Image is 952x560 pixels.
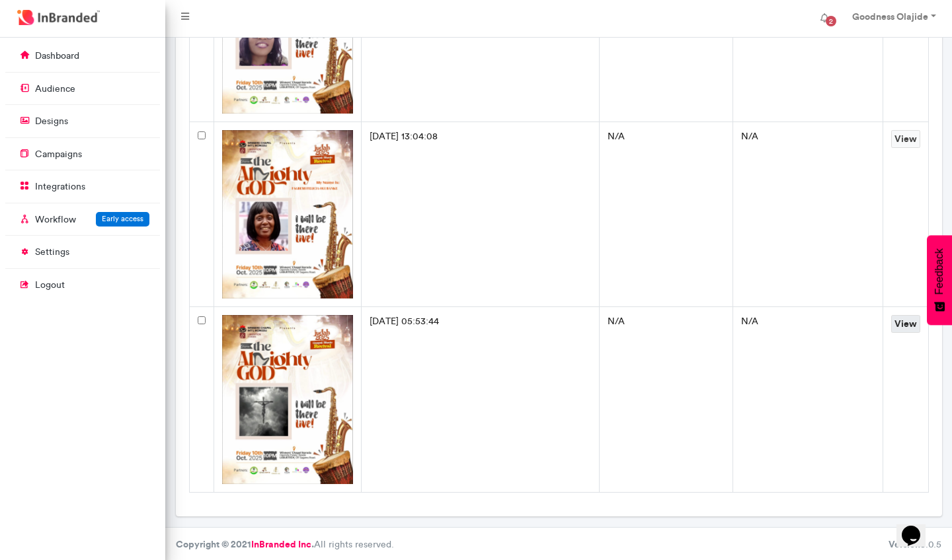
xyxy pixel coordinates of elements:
[889,538,920,550] b: Version
[5,43,160,68] a: dashboard
[896,507,939,547] iframe: chat widget
[933,248,945,295] span: Feedback
[5,174,160,199] a: integrations
[176,538,314,550] strong: Copyright © 2021 .
[5,207,160,232] a: WorkflowEarly access
[733,122,883,307] td: N/A
[102,214,143,223] span: Early access
[839,5,947,32] a: Goodness Olajide
[35,279,65,292] p: logout
[599,307,733,492] td: N/A
[35,50,79,63] p: dashboard
[251,538,311,550] a: InBranded Inc
[5,141,160,166] a: campaigns
[362,122,600,307] td: [DATE] 13:04:08
[35,83,75,96] p: audience
[826,16,836,26] span: 2
[362,307,600,492] td: [DATE] 05:53:44
[5,108,160,133] a: designs
[5,239,160,264] a: settings
[35,180,85,193] p: integrations
[35,148,82,161] p: campaigns
[35,246,69,259] p: settings
[35,115,68,128] p: designs
[810,5,839,32] button: 2
[852,11,928,22] strong: Goodness Olajide
[35,213,76,227] p: Workflow
[5,76,160,101] a: audience
[927,235,952,325] button: Feedback - Show survey
[889,538,941,551] div: 3.0.5
[14,7,103,28] img: InBranded Logo
[891,315,920,333] a: View
[222,130,354,298] img: 0723b90f-0394-48b3-a960-6604a4ff6e51.png
[891,130,920,148] a: View
[222,315,354,483] img: b1e81b51-2096-425c-ad56-6fd1e73922f1.png
[599,122,733,307] td: N/A
[733,307,883,492] td: N/A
